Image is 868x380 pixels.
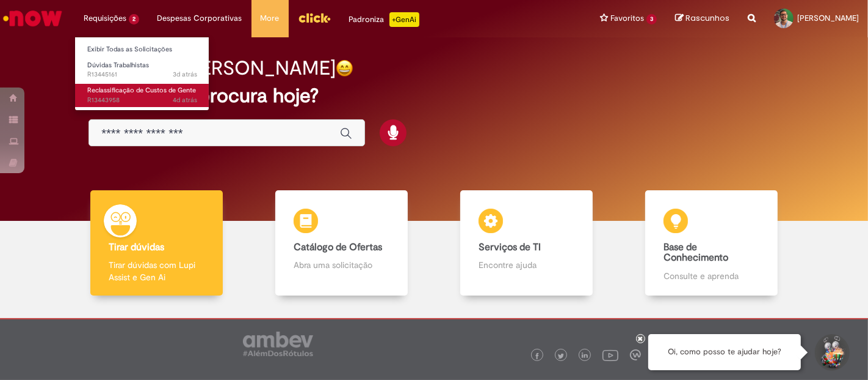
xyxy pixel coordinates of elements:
[87,61,149,70] span: Dúvidas Trabalhistas
[434,190,619,296] a: Serviços de TI Encontre ajuda
[109,259,204,283] p: Tirar dúvidas com Lupi Assist e Gen Ai
[389,12,419,27] p: +GenAi
[173,95,197,105] time: 25/08/2025 12:00:41
[648,334,801,370] div: Oi, como posso te ajudar hoje?
[109,241,164,253] b: Tirar dúvidas
[173,95,197,105] span: 4d atrás
[630,349,641,360] img: logo_footer_workplace.png
[87,86,196,95] span: Reclassificação de Custos de Gente
[75,43,209,56] a: Exibir Todas as Solicitações
[75,59,209,81] a: Aberto R13445161 : Dúvidas Trabalhistas
[87,70,197,80] span: R13445161
[479,241,541,253] b: Serviços de TI
[582,352,588,360] img: logo_footer_linkedin.png
[610,12,644,24] span: Favoritos
[249,190,434,296] a: Catálogo de Ofertas Abra uma solicitação
[558,353,564,359] img: logo_footer_twitter.png
[534,353,540,359] img: logo_footer_facebook.png
[261,12,280,24] span: More
[675,13,729,24] a: Rascunhos
[479,259,574,271] p: Encontre ajuda
[664,270,759,282] p: Consulte e aprenda
[129,14,139,24] span: 2
[336,59,353,77] img: happy-face.png
[602,347,618,363] img: logo_footer_youtube.png
[89,58,336,79] h2: Boa tarde, [PERSON_NAME]
[84,12,126,24] span: Requisições
[813,334,850,371] button: Iniciar Conversa de Suporte
[685,12,729,24] span: Rascunhos
[646,14,657,24] span: 3
[173,70,197,79] time: 25/08/2025 15:53:21
[89,85,779,106] h2: O que você procura hoje?
[349,12,419,27] div: Padroniza
[797,13,859,23] span: [PERSON_NAME]
[64,190,249,296] a: Tirar dúvidas Tirar dúvidas com Lupi Assist e Gen Ai
[75,84,209,106] a: Aberto R13443958 : Reclassificação de Custos de Gente
[294,259,389,271] p: Abra uma solicitação
[664,241,728,264] b: Base de Conhecimento
[157,12,242,24] span: Despesas Corporativas
[1,6,64,31] img: ServiceNow
[294,241,382,253] b: Catálogo de Ofertas
[87,95,197,105] span: R13443958
[619,190,804,296] a: Base de Conhecimento Consulte e aprenda
[74,37,209,111] ul: Requisições
[173,70,197,79] span: 3d atrás
[243,332,313,356] img: logo_footer_ambev_rotulo_gray.png
[298,9,331,27] img: click_logo_yellow_360x200.png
